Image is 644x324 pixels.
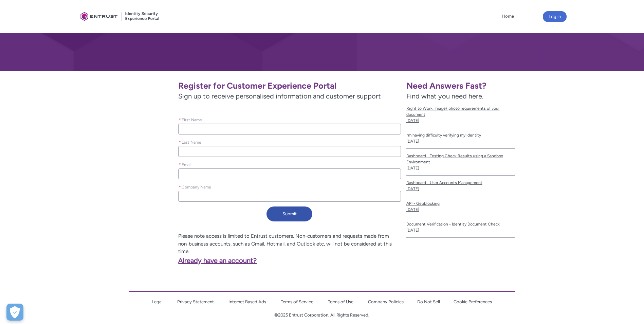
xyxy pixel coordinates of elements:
[83,256,257,265] a: Already have an account?
[406,176,515,196] a: Dashboard - User Accounts Management[DATE]
[406,180,515,186] span: Dashboard - User Accounts Management
[179,140,181,145] abbr: required
[266,206,312,221] button: Submit
[178,80,401,91] h1: Register for Customer Experience Portal
[406,149,515,176] a: Dashboard - Testing Check Results using a Sandbox Environment[DATE]
[406,132,515,138] span: I’m having difficulty verifying my identity
[129,312,515,319] p: ©2025 Entrust Corporation. All Rights Reserved.
[406,186,419,191] lightning-formatted-date-time: [DATE]
[454,299,492,304] a: Cookie Preferences
[228,299,266,304] a: Internet Based Ads
[178,115,205,123] label: First Name
[406,139,419,144] lightning-formatted-date-time: [DATE]
[177,299,214,304] a: Privacy Statement
[328,299,353,304] a: Terms of Use
[406,128,515,149] a: I’m having difficulty verifying my identity[DATE]
[178,160,194,168] label: Email
[543,11,567,22] button: Log in
[178,91,401,101] span: Sign up to receive personalised information and customer support
[406,105,515,118] span: Right to Work: Image/ photo requirements of your document
[406,92,483,100] span: Find what you need here.
[179,185,181,190] abbr: required
[406,153,515,165] span: Dashboard - Testing Check Results using a Sandbox Environment
[281,299,313,304] a: Terms of Service
[152,299,163,304] a: Legal
[406,221,515,227] span: Document Verification - Identity Document Check
[406,80,515,91] h1: Need Answers Fast?
[417,299,440,304] a: Do Not Sell
[406,228,419,233] lightning-formatted-date-time: [DATE]
[179,118,181,122] abbr: required
[6,304,23,321] button: Open Preferences
[179,162,181,167] abbr: required
[368,299,404,304] a: Company Policies
[500,11,516,21] a: Home
[178,138,204,145] label: Last Name
[178,183,214,190] label: Company Name
[406,207,419,212] lightning-formatted-date-time: [DATE]
[406,200,515,206] span: API - Geoblocking
[6,304,23,321] div: Cookie Preferences
[406,196,515,217] a: API - Geoblocking[DATE]
[406,101,515,128] a: Right to Work: Image/ photo requirements of your document[DATE]
[406,118,419,123] lightning-formatted-date-time: [DATE]
[83,232,401,255] p: Please note access is limited to Entrust customers. Non-customers and requests made from non-busi...
[406,217,515,238] a: Document Verification - Identity Document Check[DATE]
[406,166,419,170] lightning-formatted-date-time: [DATE]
